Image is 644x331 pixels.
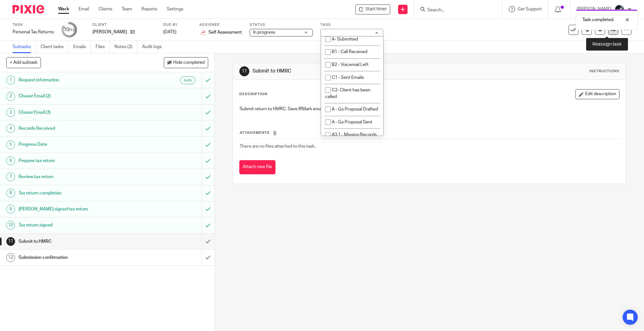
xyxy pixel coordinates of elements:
button: Attach new file [239,160,275,174]
span: A- Submitted [332,37,358,41]
a: Reports [142,6,157,12]
h1: Progress Date [19,140,136,149]
h1: Tax return completion [19,188,136,198]
div: Auto [180,76,195,84]
h1: Review tax return [19,172,136,182]
label: Status [250,22,313,27]
p: Submit return to HMRC. Save IRMark email in client record. [240,106,619,112]
h1: Submit to HMRC [253,68,443,74]
a: Notes (2) [114,41,137,53]
span: A3.1 - Missing Records [332,133,377,137]
h1: Chaser Email (3) [19,108,136,117]
button: + Add subtask [6,57,41,68]
p: Task completed. [582,17,614,23]
div: 7 [6,172,15,181]
p: [PERSON_NAME] [92,29,127,35]
div: 3 [6,108,15,117]
span: A - Go Proposal Sent [332,120,372,124]
span: C1 - Sent Emails [332,75,364,80]
a: Audit logs [142,41,166,53]
img: Pixie [13,5,44,14]
a: Clients [98,6,112,12]
h1: Submission confirmation [19,253,136,262]
a: Subtasks [13,41,36,53]
p: Description [239,92,267,97]
div: Felicity Januszewski - Personal Tax Returns [355,4,390,14]
a: Client tasks [41,41,69,53]
span: A - Go Proposal Drafted [332,107,378,111]
small: /12 [69,28,75,32]
div: 5 [6,140,15,149]
a: Work [58,6,69,12]
div: 1 [6,76,15,84]
h1: Records Received [19,124,136,133]
h1: Chaser Email (2) [19,91,136,101]
label: Tags [320,22,383,27]
span: Self Assessment [208,29,242,35]
button: Hide completed [164,57,208,68]
span: In progress [253,30,275,35]
div: 11 [6,237,15,246]
a: Team [122,6,132,12]
div: Instructions [589,69,619,74]
div: Personal Tax Returns [13,29,54,35]
h1: Prepare tax return [19,156,136,165]
span: Attachments [240,131,270,134]
span: Hide completed [173,60,205,65]
div: 10 [6,221,15,230]
div: 4 [6,124,15,133]
label: Client [92,22,155,27]
span: B1 - Call Received [332,50,367,54]
img: 1000002124.png [199,29,207,36]
button: Edit description [575,89,619,99]
div: 2 [6,92,15,101]
a: Settings [167,6,183,12]
a: Files [96,41,110,53]
a: Emails [73,41,91,53]
div: 8 [6,189,15,198]
span: There are no files attached to this task. [240,144,315,149]
h1: Request information [19,75,136,85]
h1: Submit to HMRC [19,237,136,246]
label: Assignee [199,22,242,27]
span: C2- Client has been called [325,88,370,99]
label: Due by [163,22,192,27]
div: 12 [6,253,15,262]
span: [DATE] [163,30,176,34]
h1: Tax return signed [19,220,136,230]
img: 1000002122.jpg [614,4,625,14]
h1: [PERSON_NAME] signed tax return [19,204,136,214]
a: Email [79,6,89,12]
span: B2 - Voicemail Left [332,62,369,67]
div: 6 [6,156,15,165]
div: 11 [239,66,249,76]
label: Task [13,22,54,27]
div: 10 [64,26,75,33]
div: 9 [6,205,15,214]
